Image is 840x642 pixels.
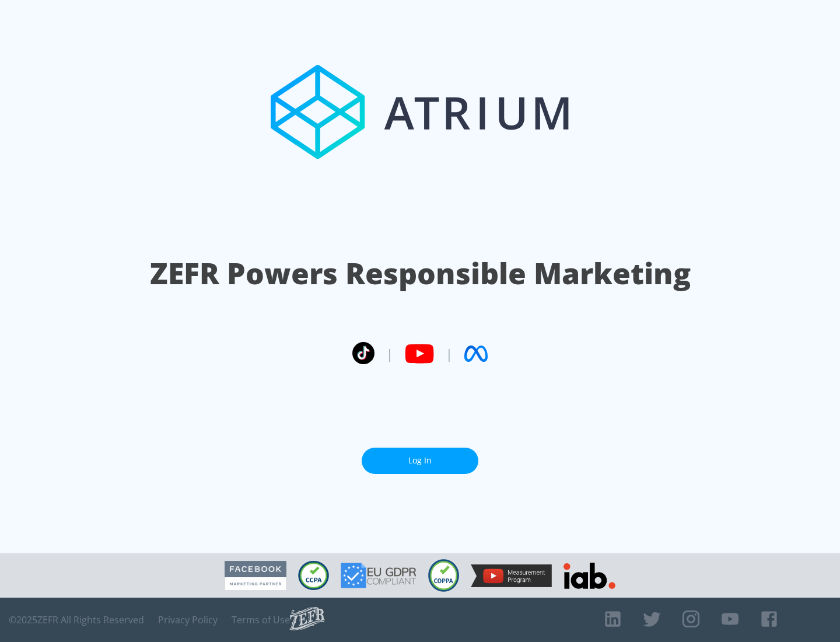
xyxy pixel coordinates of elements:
img: COPPA Compliant [428,559,459,592]
img: YouTube Measurement Program [471,564,552,587]
img: Facebook Marketing Partner [225,561,286,591]
img: CCPA Compliant [298,561,329,590]
a: Log In [362,448,478,474]
span: © 2025 ZEFR All Rights Reserved [9,614,144,626]
img: IAB [563,563,615,589]
h1: ZEFR Powers Responsible Marketing [150,253,691,294]
span: | [446,345,453,362]
a: Terms of Use [232,614,290,626]
span: | [386,345,393,362]
a: Privacy Policy [158,614,218,626]
img: GDPR Compliant [341,563,416,588]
